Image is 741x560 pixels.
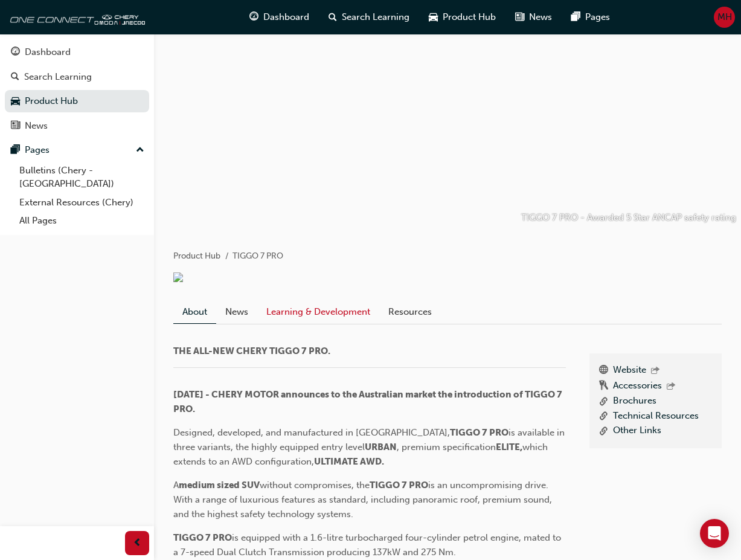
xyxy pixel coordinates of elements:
span: , premium specification [397,442,496,452]
span: MH [717,10,732,24]
span: link-icon [599,423,608,439]
span: TIGGO 7 PRO [370,480,428,491]
span: guage-icon [249,10,258,25]
span: ELITE, [496,442,522,452]
span: without compromises, the [260,480,370,491]
img: fd15cf53-5893-4f16-a40b-316eca5409ec.png [173,272,183,282]
span: [DATE] - CHERY MOTOR announces to the Australian market the introduction of TIGGO 7 PRO. [173,389,564,414]
a: Product Hub [173,251,220,261]
span: outbound-icon [651,366,659,376]
span: Designed, developed, and manufactured in [GEOGRAPHIC_DATA], [173,427,450,438]
li: TIGGO 7 PRO [233,249,283,263]
a: About [173,301,216,324]
a: Search Learning [5,66,149,88]
span: TIGGO 7 PRO [450,427,508,438]
span: THE ALL-NEW CHERY TIGGO 7 PRO. [173,346,330,356]
span: URBAN [365,442,397,452]
a: News [5,115,149,137]
span: A [173,480,179,491]
a: Resources [379,301,441,324]
a: guage-iconDashboard [240,5,319,30]
div: Dashboard [25,45,71,59]
div: News [25,119,48,133]
a: All Pages [14,211,149,230]
span: search-icon [329,10,337,25]
span: outbound-icon [667,382,675,392]
span: is equipped with a 1.6-litre turbocharged four-cylinder petrol engine, mated to a 7-speed Dual Cl... [173,532,563,558]
span: news-icon [11,121,20,132]
a: Brochures [613,394,656,409]
a: News [216,301,257,324]
a: Dashboard [5,41,149,63]
span: Product Hub [443,10,496,24]
span: car-icon [429,10,438,25]
span: up-icon [136,143,144,158]
button: DashboardSearch LearningProduct HubNews [5,39,149,139]
span: car-icon [11,96,20,107]
a: car-iconProduct Hub [419,5,505,30]
a: Learning & Development [257,301,379,324]
span: Dashboard [263,10,309,24]
a: pages-iconPages [562,5,620,30]
a: Product Hub [5,90,149,112]
a: Technical Resources [613,409,699,424]
span: Search Learning [342,10,409,24]
div: Open Intercom Messenger [700,519,729,548]
div: Pages [25,143,50,157]
img: oneconnect [6,5,145,29]
span: pages-icon [11,145,20,156]
span: keys-icon [599,379,608,394]
span: medium sized SUV [179,480,260,491]
button: MH [714,7,735,28]
span: Pages [585,10,610,24]
span: prev-icon [133,536,142,551]
span: link-icon [599,394,608,409]
span: News [529,10,552,24]
span: news-icon [515,10,524,25]
span: pages-icon [571,10,580,25]
a: Other Links [613,423,661,439]
a: External Resources (Chery) [14,193,149,212]
a: Bulletins (Chery - [GEOGRAPHIC_DATA]) [14,161,149,193]
a: Accessories [613,379,662,394]
a: Website [613,363,646,379]
button: Pages [5,139,149,161]
div: Search Learning [24,70,92,84]
span: guage-icon [11,47,20,58]
span: TIGGO 7 PRO [173,532,232,543]
a: search-iconSearch Learning [319,5,419,30]
span: link-icon [599,409,608,424]
a: news-iconNews [505,5,562,30]
span: ULTIMATE AWD. [314,456,384,467]
span: www-icon [599,363,608,379]
p: TIGGO 7 PRO - Awarded 5 Star ANCAP safety rating [521,211,736,225]
span: search-icon [11,72,19,83]
span: is an uncompromising drive. With a range of luxurious features as standard, including panoramic r... [173,480,554,520]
